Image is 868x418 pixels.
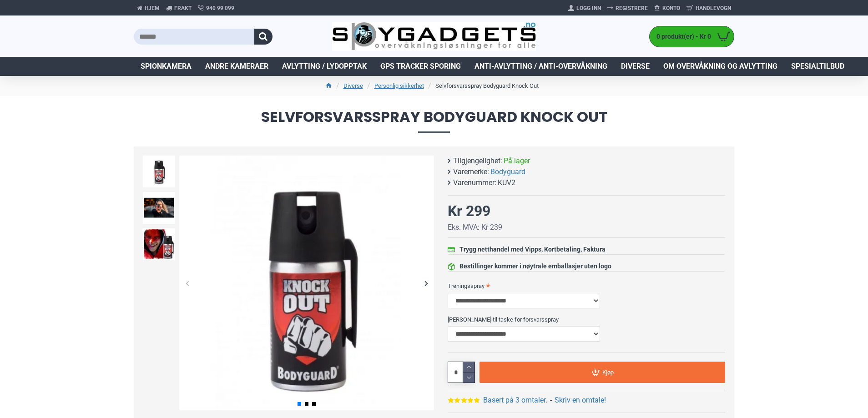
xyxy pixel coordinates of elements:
[504,156,530,166] span: På lager
[662,4,680,12] span: Konto
[791,61,844,72] span: Spesialtilbud
[459,262,611,271] div: Bestillinger kommer i nøytrale emballasjer uten logo
[498,177,515,188] span: KUV2
[206,4,234,12] span: 940 99 099
[448,312,725,327] label: [PERSON_NAME] til taske for forsvarsspray
[565,1,604,15] a: Logg Inn
[784,57,851,76] a: Spesialtilbud
[602,369,614,375] span: Kjøp
[174,4,192,12] span: Frakt
[418,275,434,291] div: Next slide
[380,61,461,72] span: GPS Tracker Sporing
[650,26,734,47] a: 0 produkt(er) - Kr 0
[134,110,734,133] span: Selvforsvarsspray Bodyguard Knock Out
[576,4,601,12] span: Logg Inn
[651,1,683,15] a: Konto
[696,4,731,12] span: Handlevogn
[490,166,525,177] a: Bodyguard
[134,57,198,76] a: Spionkamera
[448,200,490,222] div: Kr 299
[143,192,175,224] img: Forsvarsspray - Lovlig Pepperspray - SpyGadgets.no
[663,61,777,72] span: Om overvåkning og avlytting
[282,61,367,72] span: Avlytting / Lydopptak
[453,177,496,188] b: Varenummer:
[198,57,275,76] a: Andre kameraer
[683,1,734,15] a: Handlevogn
[275,57,373,76] a: Avlytting / Lydopptak
[205,61,268,72] span: Andre kameraer
[459,245,606,254] div: Trygg netthandel med Vipps, Kortbetaling, Faktura
[143,228,175,260] img: Forsvarsspray - Lovlig Pepperspray - SpyGadgets.no
[141,61,192,72] span: Spionkamera
[474,61,607,72] span: Anti-avlytting / Anti-overvåkning
[483,395,547,406] a: Basert på 3 omtaler.
[650,32,713,41] span: 0 produkt(er) - Kr 0
[453,156,502,166] b: Tilgjengelighet:
[374,81,424,91] a: Personlig sikkerhet
[453,166,489,177] b: Varemerke:
[305,402,308,406] span: Go to slide 2
[604,1,651,15] a: Registrere
[614,57,656,76] a: Diverse
[298,402,301,406] span: Go to slide 1
[145,4,160,12] span: Hjem
[616,4,648,12] span: Registrere
[143,156,175,187] img: Forsvarsspray - Lovlig Pepperspray - SpyGadgets.no
[468,57,614,76] a: Anti-avlytting / Anti-overvåkning
[179,275,195,291] div: Previous slide
[179,156,434,410] img: Forsvarsspray - Lovlig Pepperspray - SpyGadgets.no
[332,22,536,51] img: SpyGadgets.no
[373,57,468,76] a: GPS Tracker Sporing
[656,57,784,76] a: Om overvåkning og avlytting
[448,278,725,293] label: Treningsspray
[621,61,650,72] span: Diverse
[312,402,316,406] span: Go to slide 3
[550,396,552,404] b: -
[343,81,363,91] a: Diverse
[555,395,606,406] a: Skriv en omtale!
